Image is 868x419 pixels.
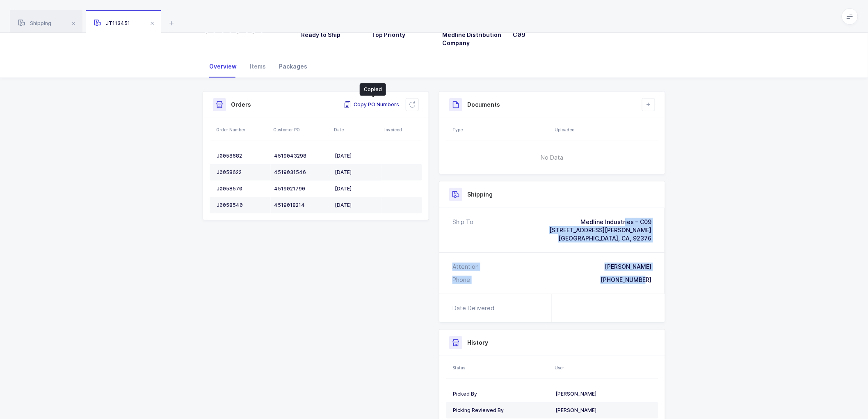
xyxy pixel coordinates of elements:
[384,126,420,133] div: Invoiced
[453,407,549,414] div: Picking Reviewed By
[334,126,379,133] div: Date
[549,226,651,234] div: [STREET_ADDRESS][PERSON_NAME]
[272,55,314,78] div: Packages
[452,218,473,243] div: Ship To
[601,276,651,284] div: [PHONE_NUMBER]
[467,190,493,199] h3: Shipping
[203,55,243,78] div: Overview
[243,55,272,78] div: Items
[452,304,498,312] div: Date Delivered
[555,407,651,414] div: [PERSON_NAME]
[555,391,651,397] div: [PERSON_NAME]
[18,20,51,26] span: Shipping
[94,20,130,26] span: JT113451
[555,126,656,133] div: Uploaded
[555,364,656,371] div: User
[360,83,386,96] div: Copied
[217,153,267,159] div: J0058682
[605,263,651,271] div: [PERSON_NAME]
[274,185,328,192] div: 4519021790
[217,169,267,176] div: J0058622
[217,185,267,192] div: J0058570
[499,145,605,170] span: No Data
[452,126,550,133] div: Type
[344,101,399,109] button: Copy PO Numbers
[558,235,651,242] span: [GEOGRAPHIC_DATA], CA, 92376
[216,126,268,133] div: Order Number
[335,202,379,208] div: [DATE]
[217,202,267,208] div: J0058540
[452,263,479,271] div: Attention
[274,169,328,176] div: 4519031546
[301,31,362,39] h3: Ready to Ship
[467,101,500,109] h3: Documents
[274,153,328,159] div: 4519043298
[452,276,470,284] div: Phone
[335,169,379,176] div: [DATE]
[372,31,432,39] h3: Top Priority
[549,218,651,226] div: Medline Industries – C09
[274,202,328,208] div: 4519018214
[467,339,488,347] h3: History
[453,391,549,397] div: Picked By
[273,126,329,133] div: Customer PO
[335,185,379,192] div: [DATE]
[513,31,574,39] h3: C09
[335,153,379,159] div: [DATE]
[452,364,550,371] div: Status
[231,101,251,109] h3: Orders
[443,31,503,47] h3: Medline Distribution Company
